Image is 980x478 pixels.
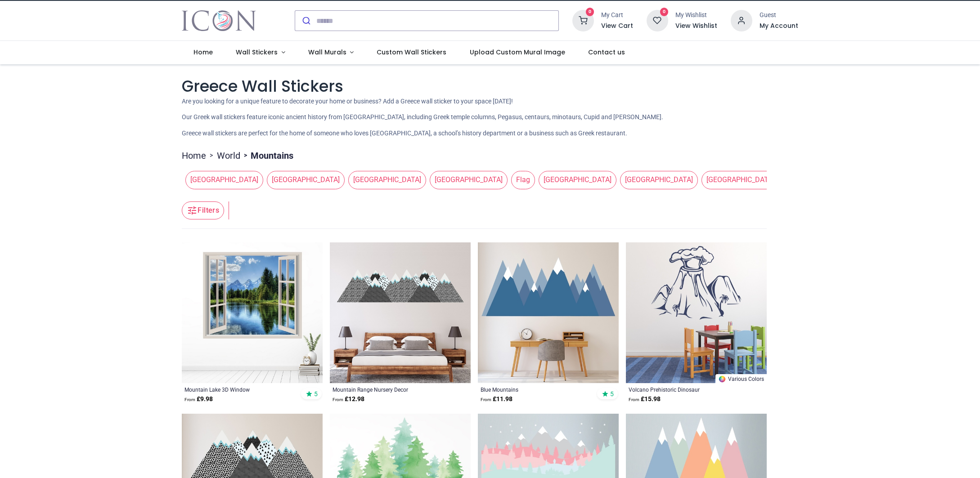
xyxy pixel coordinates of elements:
span: Upload Custom Mural Image [470,48,565,57]
img: Volcano Prehistoric Dinosaur Wall Sticker [626,242,767,383]
button: [GEOGRAPHIC_DATA] [263,171,345,189]
span: 5 [610,390,614,398]
p: Greece wall stickers are perfect for the home of someone who loves [GEOGRAPHIC_DATA], a school’s ... [182,129,798,138]
a: View Cart [601,22,633,31]
span: [GEOGRAPHIC_DATA] [539,171,616,189]
li: Mountains [240,149,293,162]
strong: £ 9.98 [184,395,213,404]
a: 0 [572,17,594,24]
strong: £ 11.98 [481,395,512,404]
div: My Wishlist [675,11,717,20]
span: [GEOGRAPHIC_DATA] [701,171,779,189]
sup: 0 [660,8,669,16]
a: Mountain Lake 3D Window [184,386,293,393]
span: From [481,397,491,402]
button: [GEOGRAPHIC_DATA] [535,171,616,189]
a: Blue Mountains [481,386,589,393]
a: Wall Murals [297,41,365,64]
div: My Cart [601,11,633,20]
span: From [184,397,195,402]
h1: Greece Wall Stickers [182,75,798,97]
button: [GEOGRAPHIC_DATA] [426,171,508,189]
button: Flag [508,171,535,189]
span: > [240,151,251,160]
span: [GEOGRAPHIC_DATA] [620,171,698,189]
a: My Account [760,22,798,31]
span: Home [193,48,213,57]
strong: £ 15.98 [629,395,661,404]
button: Submit [295,11,316,31]
span: Wall Stickers [236,48,278,57]
a: View Wishlist [675,22,717,31]
span: [GEOGRAPHIC_DATA] [185,171,263,189]
span: 5 [314,390,318,398]
a: Logo of Icon Wall Stickers [182,8,256,33]
img: Color Wheel [718,375,726,383]
span: > [206,151,217,160]
a: World [217,149,240,162]
span: Wall Murals [308,48,346,57]
img: Icon Wall Stickers [182,8,256,33]
img: Blue Mountains Wall Sticker [478,242,619,383]
p: Our Greek wall stickers feature iconic ancient history from [GEOGRAPHIC_DATA], including Greek te... [182,113,798,122]
button: [GEOGRAPHIC_DATA] [345,171,426,189]
p: Are you looking for a unique feature to decorate your home or business? Add a Greece wall sticker... [182,97,798,106]
strong: £ 12.98 [333,395,364,404]
span: Flag [511,171,535,189]
span: Custom Wall Stickers [377,48,446,57]
span: From [629,397,639,402]
span: [GEOGRAPHIC_DATA] [348,171,426,189]
a: Volcano Prehistoric Dinosaur [629,386,737,393]
button: Filters [182,201,224,219]
span: [GEOGRAPHIC_DATA] [430,171,508,189]
button: [GEOGRAPHIC_DATA] [616,171,698,189]
a: Mountain Range Nursery Decor [333,386,441,393]
img: Mountain Lake 3D Window Wall Sticker - Mod4 [182,242,323,383]
a: Home [182,149,206,162]
button: [GEOGRAPHIC_DATA] [182,171,263,189]
a: Various Colors [715,374,767,383]
button: [GEOGRAPHIC_DATA] [698,171,779,189]
a: 0 [647,17,668,24]
div: Guest [760,11,798,20]
span: From [333,397,343,402]
img: Mountain Range Nursery Decor Wall Sticker [330,242,471,383]
span: Contact us [588,48,625,57]
span: [GEOGRAPHIC_DATA] [267,171,345,189]
a: Wall Stickers [224,41,297,64]
sup: 0 [586,8,594,16]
